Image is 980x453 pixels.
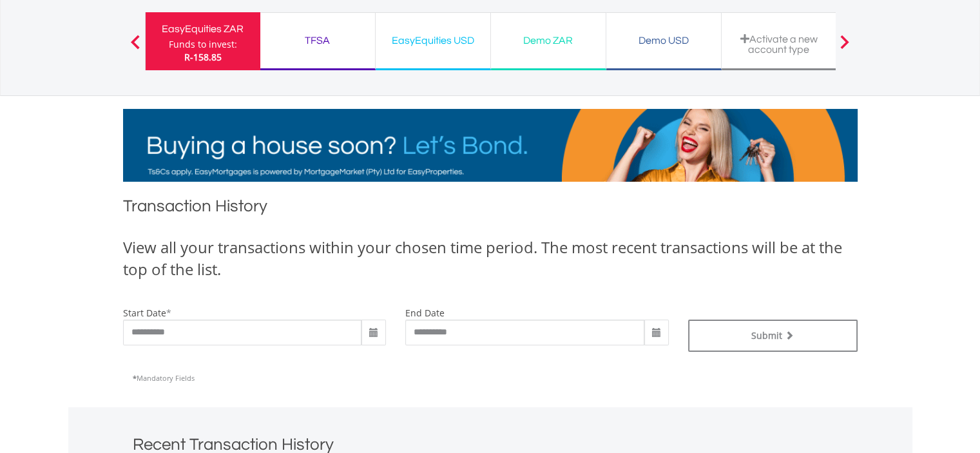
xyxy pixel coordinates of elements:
[169,38,237,51] div: Funds to invest:
[123,307,166,319] label: start date
[133,373,195,383] span: Mandatory Fields
[268,32,367,50] div: TFSA
[688,320,858,352] button: Submit
[499,32,598,50] div: Demo ZAR
[614,32,713,50] div: Demo USD
[405,307,445,319] label: end date
[153,20,253,38] div: EasyEquities ZAR
[123,109,858,182] img: EasyMortage Promotion Banner
[729,34,829,55] div: Activate a new account type
[123,236,858,281] div: View all your transactions within your chosen time period. The most recent transactions will be a...
[184,51,222,63] span: R-158.85
[123,195,858,224] h1: Transaction History
[383,32,483,50] div: EasyEquities USD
